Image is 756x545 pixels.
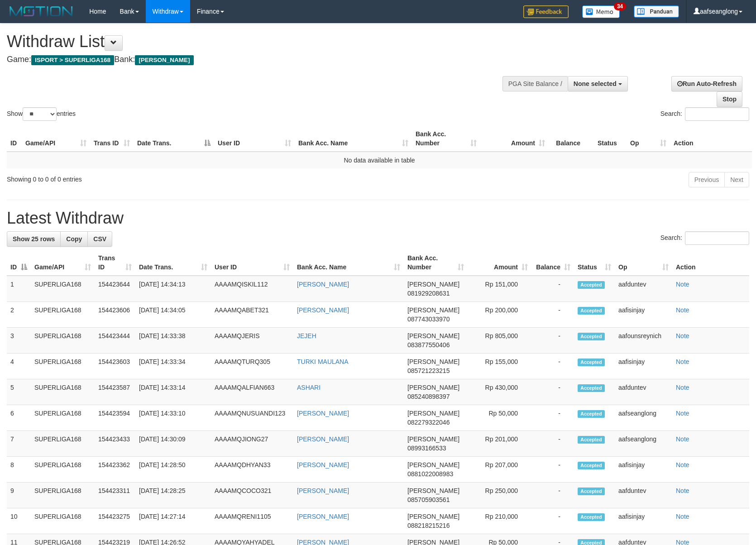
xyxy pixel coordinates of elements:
input: Search: [685,231,749,245]
td: Rp 201,000 [468,431,531,457]
td: [DATE] 14:33:14 [135,379,211,405]
th: Trans ID: activate to sort column ascending [90,126,134,152]
a: Note [676,358,689,365]
span: [PERSON_NAME] [135,55,193,65]
td: 6 [7,405,31,431]
td: [DATE] 14:30:09 [135,431,211,457]
th: Action [670,126,752,152]
a: Note [676,281,689,288]
td: Rp 430,000 [468,379,531,405]
a: [PERSON_NAME] [297,513,349,520]
button: None selected [568,76,628,91]
td: aafduntev [615,379,672,405]
span: Copy 088218215216 to clipboard [407,522,450,529]
td: 154423606 [95,302,135,328]
th: Bank Acc. Number: activate to sort column ascending [412,126,480,152]
span: Accepted [578,307,605,315]
span: [PERSON_NAME] [407,306,459,314]
td: AAAAMQJERIS [211,328,293,354]
a: Run Auto-Refresh [671,76,742,91]
a: [PERSON_NAME] [297,410,349,417]
td: 154423433 [95,431,135,457]
td: aafduntev [615,483,672,508]
label: Search: [660,231,749,245]
td: aafisinjay [615,508,672,534]
input: Search: [685,107,749,121]
div: PGA Site Balance / [502,76,568,91]
td: [DATE] 14:33:38 [135,328,211,354]
span: Accepted [578,333,605,340]
span: ISPORT > SUPERLIGA168 [31,55,114,65]
td: Rp 207,000 [468,457,531,483]
td: - [531,405,574,431]
span: Accepted [578,410,605,418]
th: Trans ID: activate to sort column ascending [95,250,135,276]
th: User ID: activate to sort column ascending [214,126,295,152]
span: [PERSON_NAME] [407,410,459,417]
a: Note [676,332,689,339]
span: [PERSON_NAME] [407,384,459,391]
td: aafisinjay [615,302,672,328]
td: aafduntev [615,276,672,302]
td: 8 [7,457,31,483]
td: [DATE] 14:28:25 [135,483,211,508]
td: [DATE] 14:33:34 [135,354,211,379]
a: JEJEH [297,332,316,339]
th: Action [672,250,749,276]
th: User ID: activate to sort column ascending [211,250,293,276]
td: Rp 155,000 [468,354,531,379]
a: Note [676,306,689,314]
span: Accepted [578,281,605,289]
td: [DATE] 14:28:50 [135,457,211,483]
td: SUPERLIGA168 [31,405,95,431]
td: - [531,508,574,534]
th: Amount: activate to sort column ascending [468,250,531,276]
td: Rp 200,000 [468,302,531,328]
td: 154423444 [95,328,135,354]
span: Copy 085705903561 to clipboard [407,496,450,503]
td: Rp 805,000 [468,328,531,354]
td: 4 [7,354,31,379]
td: SUPERLIGA168 [31,302,95,328]
h4: Game: Bank: [7,55,495,64]
th: Status [594,126,627,152]
td: - [531,431,574,457]
span: Accepted [578,462,605,469]
a: Note [676,513,689,520]
img: Button%20Memo.svg [582,5,620,18]
td: [DATE] 14:33:10 [135,405,211,431]
td: AAAAMQDHYAN33 [211,457,293,483]
td: AAAAMQNUSUANDI123 [211,405,293,431]
span: Accepted [578,436,605,444]
td: Rp 50,000 [468,405,531,431]
td: AAAAMQALFIAN663 [211,379,293,405]
span: Copy [66,235,82,243]
span: [PERSON_NAME] [407,513,459,520]
td: - [531,483,574,508]
span: 34 [614,2,626,10]
th: Status: activate to sort column ascending [574,250,615,276]
td: AAAAMQJIONG27 [211,431,293,457]
td: AAAAMQISKIL112 [211,276,293,302]
td: 10 [7,508,31,534]
div: Showing 0 to 0 of 0 entries [7,171,308,184]
td: 3 [7,328,31,354]
th: Amount: activate to sort column ascending [480,126,549,152]
a: ASHARI [297,384,321,391]
a: [PERSON_NAME] [297,461,349,469]
td: 154423594 [95,405,135,431]
td: - [531,354,574,379]
h1: Latest Withdraw [7,209,749,227]
th: ID: activate to sort column descending [7,250,31,276]
td: Rp 250,000 [468,483,531,508]
th: Game/API: activate to sort column ascending [31,250,95,276]
td: SUPERLIGA168 [31,379,95,405]
a: Note [676,487,689,494]
td: 154423311 [95,483,135,508]
span: Copy 083877550406 to clipboard [407,341,450,349]
td: [DATE] 14:34:13 [135,276,211,302]
span: Accepted [578,359,605,366]
a: Note [676,410,689,417]
span: Copy 0881022008983 to clipboard [407,470,453,478]
span: [PERSON_NAME] [407,487,459,494]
